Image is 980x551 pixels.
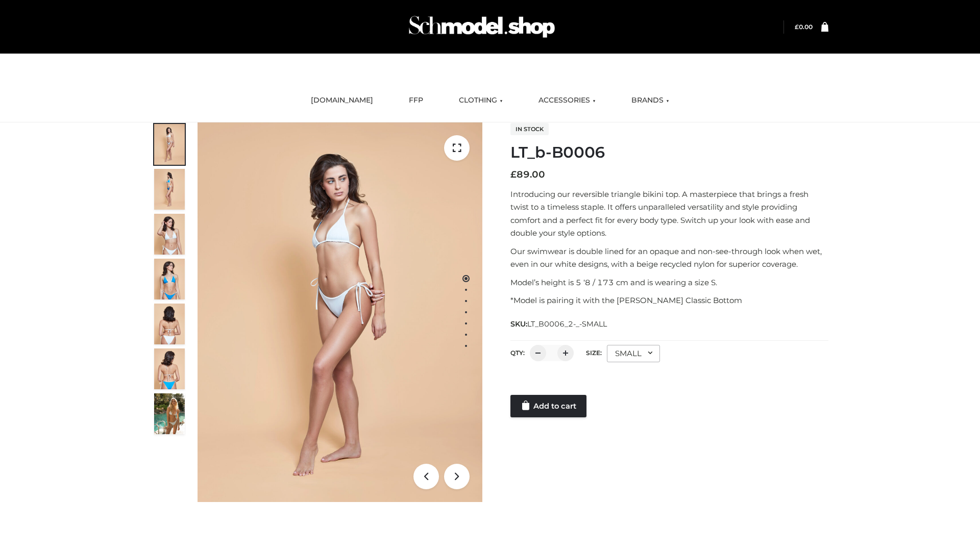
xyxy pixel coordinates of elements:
[795,23,813,31] a: £0.00
[624,89,677,112] a: BRANDS
[510,188,828,240] p: Introducing our reversible triangle bikini top. A masterpiece that brings a fresh twist to a time...
[303,89,381,112] a: [DOMAIN_NAME]
[795,23,813,31] bdi: 0.00
[198,122,482,502] img: ArielClassicBikiniTop_CloudNine_AzureSky_OW114ECO_1
[405,7,558,47] img: Schmodel Admin 964
[510,123,549,135] span: In stock
[154,348,185,389] img: ArielClassicBikiniTop_CloudNine_AzureSky_OW114ECO_8-scaled.jpg
[586,349,602,357] label: Size:
[510,169,545,180] bdi: 89.00
[510,169,517,180] span: £
[527,319,607,329] span: LT_B0006_2-_-SMALL
[510,245,828,271] p: Our swimwear is double lined for an opaque and non-see-through look when wet, even in our white d...
[154,259,185,299] img: ArielClassicBikiniTop_CloudNine_AzureSky_OW114ECO_4-scaled.jpg
[510,349,525,357] label: QTY:
[451,89,510,112] a: CLOTHING
[510,395,586,417] a: Add to cart
[154,304,185,344] img: ArielClassicBikiniTop_CloudNine_AzureSky_OW114ECO_7-scaled.jpg
[154,169,185,210] img: ArielClassicBikiniTop_CloudNine_AzureSky_OW114ECO_2-scaled.jpg
[154,124,185,165] img: ArielClassicBikiniTop_CloudNine_AzureSky_OW114ECO_1-scaled.jpg
[510,276,828,289] p: Model’s height is 5 ‘8 / 173 cm and is wearing a size S.
[154,393,185,434] img: Arieltop_CloudNine_AzureSky2.jpg
[154,214,185,255] img: ArielClassicBikiniTop_CloudNine_AzureSky_OW114ECO_3-scaled.jpg
[510,318,608,330] span: SKU:
[401,89,431,112] a: FFP
[510,294,828,307] p: *Model is pairing it with the [PERSON_NAME] Classic Bottom
[607,345,660,362] div: SMALL
[531,89,603,112] a: ACCESSORIES
[510,143,828,162] h1: LT_b-B0006
[795,23,799,31] span: £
